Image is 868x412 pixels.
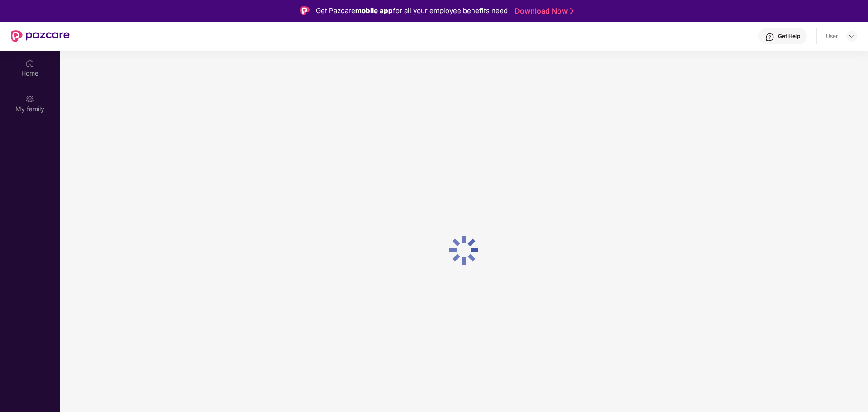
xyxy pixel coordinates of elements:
[316,5,508,16] div: Get Pazcare for all your employee benefits need
[765,33,774,42] img: svg+xml;base64,PHN2ZyBpZD0iSGVscC0zMngzMiIgeG1sbnM9Imh0dHA6Ly93d3cudzMub3JnLzIwMDAvc3ZnIiB3aWR0aD...
[826,33,838,40] div: User
[11,30,70,42] img: New Pazcare Logo
[778,33,800,40] div: Get Help
[515,6,571,16] a: Download Now
[848,33,855,40] img: svg+xml;base64,PHN2ZyBpZD0iRHJvcGRvd24tMzJ4MzIiIHhtbG5zPSJodHRwOi8vd3d3LnczLm9yZy8yMDAwL3N2ZyIgd2...
[25,59,34,68] img: svg+xml;base64,PHN2ZyBpZD0iSG9tZSIgeG1sbnM9Imh0dHA6Ly93d3cudzMub3JnLzIwMDAvc3ZnIiB3aWR0aD0iMjAiIG...
[25,95,34,104] img: svg+xml;base64,PHN2ZyB3aWR0aD0iMjAiIGhlaWdodD0iMjAiIHZpZXdCb3g9IjAgMCAyMCAyMCIgZmlsbD0ibm9uZSIgeG...
[355,6,393,15] strong: mobile app
[570,6,574,16] img: Stroke
[300,6,310,15] img: Logo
